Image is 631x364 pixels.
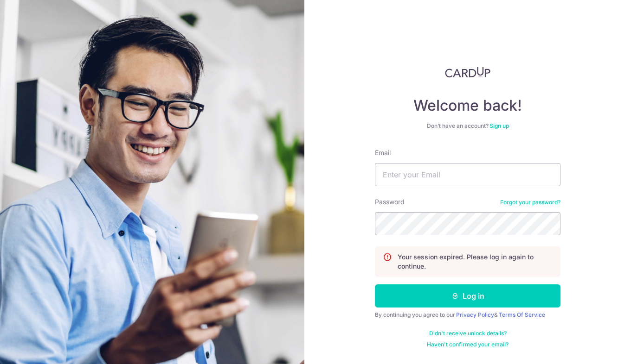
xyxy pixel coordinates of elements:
div: By continuing you agree to our & [375,311,560,319]
img: CardUp Logo [445,67,490,78]
label: Email [375,148,391,157]
a: Privacy Policy [456,311,494,318]
label: Password [375,197,405,207]
input: Enter your Email [375,163,560,186]
button: Log in [375,284,560,308]
a: Didn't receive unlock details? [429,330,507,337]
a: Haven't confirmed your email? [427,341,509,348]
p: Your session expired. Please log in again to continue. [398,252,553,271]
a: Terms Of Service [499,311,545,318]
a: Sign up [489,122,509,129]
a: Forgot your password? [500,199,560,206]
div: Don’t have an account? [375,122,560,130]
h4: Welcome back! [375,96,560,115]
